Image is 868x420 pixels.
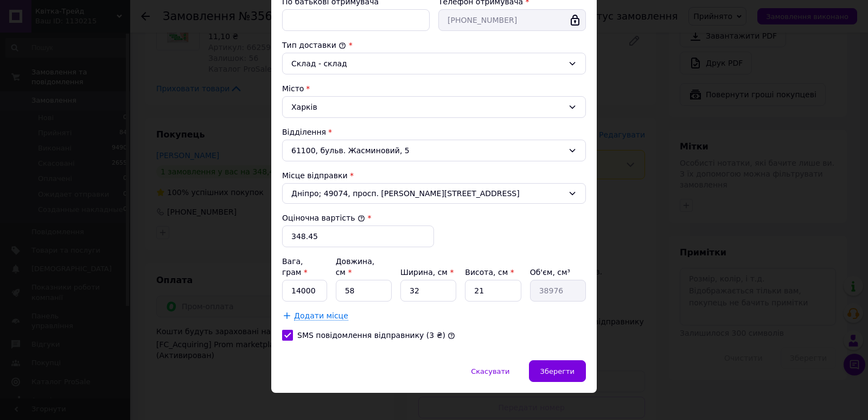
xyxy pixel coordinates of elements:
label: Ширина, см [400,268,454,277]
label: Висота, см [465,268,514,277]
div: Склад - склад [291,58,564,70]
label: Довжина, см [336,257,375,277]
div: Тип доставки [282,40,586,51]
span: Додати місце [294,311,348,321]
div: Місто [282,83,586,94]
span: Дніпро; 49074, просп. [PERSON_NAME][STREET_ADDRESS] [291,188,564,199]
label: SMS повідомлення відправнику (3 ₴) [297,331,445,340]
label: Вага, грам [282,257,308,277]
span: Скасувати [471,367,509,375]
label: Оціночна вартість [282,214,365,222]
div: Об'єм, см³ [530,267,586,278]
div: Відділення [282,127,586,137]
span: Зберегти [540,367,575,375]
input: +380 [438,9,586,31]
div: 61100, бульв. Жасминовий, 5 [282,140,586,161]
div: Харків [282,96,586,118]
div: Місце відправки [282,170,586,181]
